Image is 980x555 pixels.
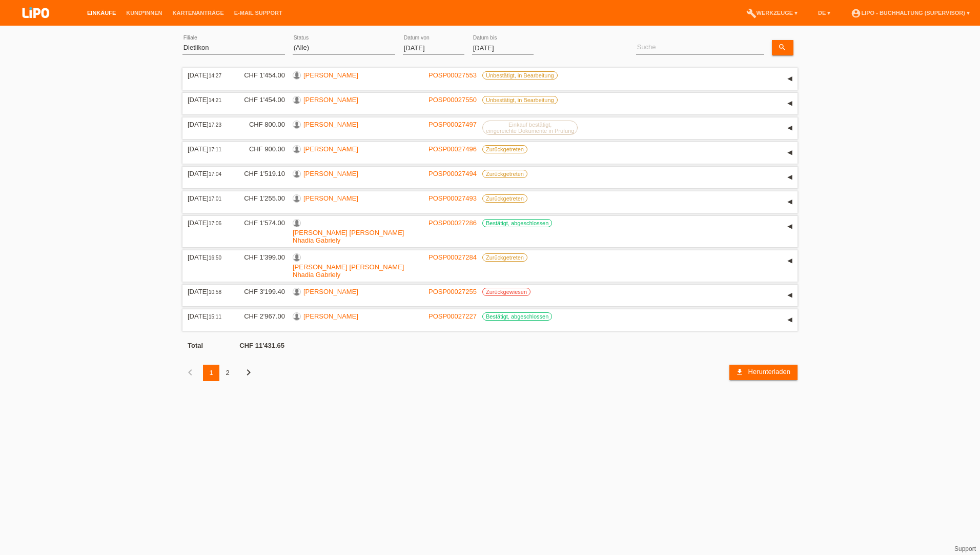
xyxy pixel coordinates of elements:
[428,71,477,79] a: POSP00027553
[188,288,229,295] div: [DATE]
[236,194,285,202] div: CHF 1'255.00
[209,122,221,128] span: 17:23
[209,221,221,226] span: 17:06
[428,170,477,177] a: POSP00027494
[121,10,167,16] a: Kund*innen
[219,365,236,381] div: 2
[482,219,552,227] label: Bestätigt, abgeschlossen
[209,255,221,261] span: 16:50
[303,288,358,295] a: [PERSON_NAME]
[209,73,221,78] span: 14:27
[746,8,757,18] i: build
[303,170,358,177] a: [PERSON_NAME]
[782,312,798,328] div: auf-/zuklappen
[782,96,798,111] div: auf-/zuklappen
[482,170,527,178] label: Zurückgetreten
[303,121,358,128] a: [PERSON_NAME]
[782,71,798,87] div: auf-/zuklappen
[736,368,744,376] i: download
[428,121,477,128] a: POSP00027497
[782,121,798,136] div: auf-/zuklappen
[782,219,798,234] div: auf-/zuklappen
[188,145,229,153] div: [DATE]
[482,96,558,104] label: Unbestätigt, in Bearbeitung
[209,97,221,103] span: 14:21
[482,121,578,135] label: Einkauf bestätigt, eingereichte Dokumente in Prüfung
[482,253,527,262] label: Zurückgetreten
[482,145,527,153] label: Zurückgetreten
[82,10,121,16] a: Einkäufe
[482,71,558,80] label: Unbestätigt, in Bearbeitung
[303,71,358,79] a: [PERSON_NAME]
[782,194,798,210] div: auf-/zuklappen
[184,366,196,379] i: chevron_left
[293,263,404,279] a: [PERSON_NAME] [PERSON_NAME] Nhadia Gabriely
[813,10,835,16] a: DE ▾
[236,219,285,227] div: CHF 1'574.00
[428,312,477,320] a: POSP00027227
[188,253,229,261] div: [DATE]
[428,288,477,295] a: POSP00027255
[303,96,358,104] a: [PERSON_NAME]
[303,145,358,153] a: [PERSON_NAME]
[209,196,221,202] span: 17:01
[188,121,229,128] div: [DATE]
[236,96,285,104] div: CHF 1'454.00
[428,145,477,153] a: POSP00027496
[203,365,219,381] div: 1
[209,289,221,295] span: 10:58
[782,253,798,269] div: auf-/zuklappen
[236,288,285,295] div: CHF 3'199.40
[772,40,793,55] a: search
[188,170,229,177] div: [DATE]
[729,365,798,380] a: download Herunterladen
[303,312,358,320] a: [PERSON_NAME]
[168,10,229,16] a: Kartenanträge
[428,96,477,104] a: POSP00027550
[482,288,530,296] label: Zurückgewiesen
[741,10,803,16] a: buildWerkzeuge ▾
[482,312,552,321] label: Bestätigt, abgeschlossen
[303,194,358,202] a: [PERSON_NAME]
[954,545,976,552] a: Support
[236,145,285,153] div: CHF 900.00
[428,253,477,261] a: POSP00027284
[851,8,861,18] i: account_circle
[188,96,229,104] div: [DATE]
[778,43,786,51] i: search
[209,314,221,320] span: 15:11
[188,342,203,349] b: Total
[242,366,255,379] i: chevron_right
[209,171,221,177] span: 17:04
[239,342,284,349] b: CHF 11'431.65
[236,312,285,320] div: CHF 2'967.00
[10,21,62,29] a: LIPO pay
[748,368,790,375] span: Herunterladen
[846,10,975,16] a: account_circleLIPO - Buchhaltung (Supervisor) ▾
[229,10,288,16] a: E-Mail Support
[236,253,285,261] div: CHF 1'399.00
[782,145,798,161] div: auf-/zuklappen
[188,71,229,79] div: [DATE]
[188,219,229,227] div: [DATE]
[482,194,527,203] label: Zurückgetreten
[782,288,798,303] div: auf-/zuklappen
[188,194,229,202] div: [DATE]
[236,170,285,177] div: CHF 1'519.10
[209,147,221,152] span: 17:11
[428,194,477,202] a: POSP00027493
[293,229,404,244] a: [PERSON_NAME] [PERSON_NAME] Nhadia Gabriely
[188,312,229,320] div: [DATE]
[236,71,285,79] div: CHF 1'454.00
[236,121,285,128] div: CHF 800.00
[782,170,798,185] div: auf-/zuklappen
[428,219,477,227] a: POSP00027286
